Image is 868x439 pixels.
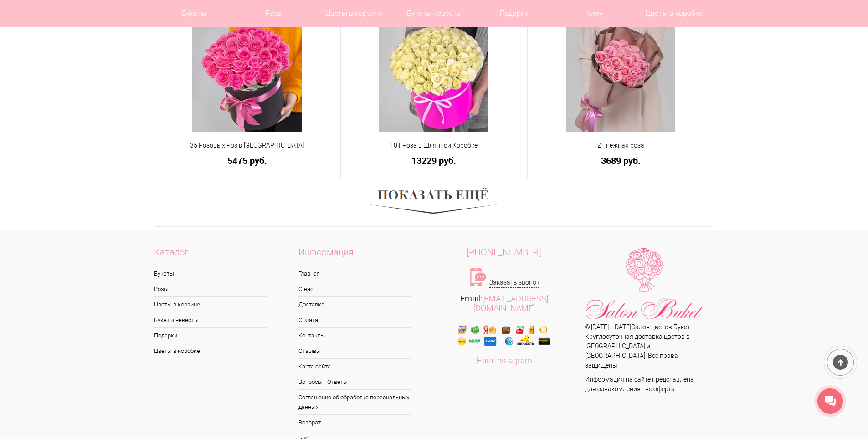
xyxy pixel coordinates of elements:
[631,323,690,331] a: Салон цветов Букет
[473,294,548,313] a: [EMAIL_ADDRESS][DOMAIN_NAME]
[347,156,521,165] a: 13229 руб.
[298,390,411,414] a: Соглашение об обработке персональных данных
[566,23,675,132] img: 21 нежная роза
[585,376,694,393] span: Информация на сайте представлена для ознакомления - не оферта.
[298,281,411,296] a: О нас
[154,343,267,358] a: Цветы в коробке
[160,141,334,150] a: 35 Розовых Роз в [GEOGRAPHIC_DATA]
[298,359,411,374] a: Карта сайта
[585,248,704,322] img: Цветы Нижний Новгород
[379,23,488,132] img: 101 Роза в Шляпной Коробке
[489,278,539,288] a: Заказать звонок
[534,141,708,150] a: 21 нежная роза
[370,198,497,205] a: Показать ещё
[154,248,267,263] span: Каталог
[298,374,411,389] a: Вопросы - Ответы
[476,356,532,365] a: Наш Instagram
[434,294,575,313] div: Email:
[467,247,541,258] span: [PHONE_NUMBER]
[370,185,497,219] img: Показать ещё
[154,266,267,281] a: Букеты
[298,248,411,263] span: Информация
[298,415,411,430] a: Возврат
[192,23,302,132] img: 35 Розовых Роз в Коробке
[434,248,575,257] a: [PHONE_NUMBER]
[154,328,267,343] a: Подарки
[534,156,708,165] a: 3689 руб.
[298,343,411,358] a: Отзывы
[298,297,411,312] a: Доставка
[154,281,267,296] a: Розы
[298,328,411,343] a: Контакты
[160,156,334,165] a: 5475 руб.
[154,297,267,312] a: Цветы в корзине
[298,312,411,327] a: Оплата
[585,323,692,369] span: © [DATE] - [DATE] - Круглосуточная доставка цветов в [GEOGRAPHIC_DATA] и [GEOGRAPHIC_DATA]. Все п...
[154,312,267,327] a: Букеты невесты
[347,141,521,150] a: 101 Роза в Шляпной Коробке
[298,266,411,281] a: Главная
